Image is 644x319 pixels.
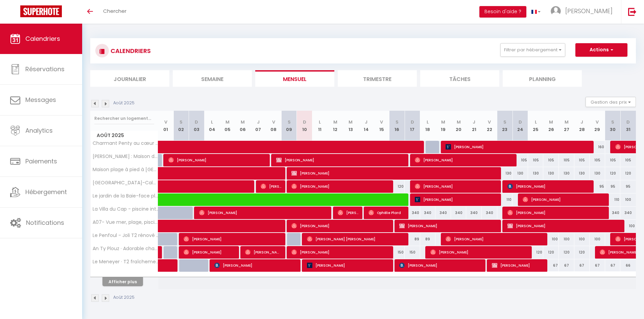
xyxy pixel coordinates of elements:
[611,119,614,125] abbr: S
[551,6,561,16] img: ...
[590,259,605,272] div: 67
[575,43,627,57] button: Actions
[380,119,383,125] abbr: V
[297,111,312,141] th: 10
[528,111,544,141] th: 25
[25,157,57,165] span: Paiements
[488,119,491,125] abbr: V
[415,180,498,193] span: [PERSON_NAME]
[92,141,159,146] span: Charmant Penty au cœur de [GEOGRAPHIC_DATA] à pied
[620,111,636,141] th: 31
[312,111,328,141] th: 11
[427,119,429,125] abbr: L
[605,154,621,166] div: 105
[389,246,405,259] div: 150
[528,167,544,180] div: 130
[328,111,343,141] th: 12
[473,119,475,125] abbr: J
[543,111,559,141] th: 26
[559,154,574,166] div: 105
[374,111,389,141] th: 15
[528,246,544,259] div: 120
[25,65,65,73] span: Réservations
[528,154,544,166] div: 105
[319,119,321,125] abbr: L
[451,207,467,219] div: 340
[338,206,358,219] span: [PERSON_NAME]
[158,111,174,141] th: 01
[435,207,451,219] div: 340
[457,119,461,125] abbr: M
[620,207,636,219] div: 340
[94,112,154,125] input: Rechercher un logement...
[590,167,605,180] div: 130
[291,246,390,259] span: [PERSON_NAME]
[590,141,605,153] div: 160
[164,119,167,125] abbr: V
[497,111,513,141] th: 23
[559,111,574,141] th: 27
[109,43,151,58] h3: CALENDRIERS
[291,180,390,193] span: [PERSON_NAME]
[574,233,590,245] div: 100
[503,119,506,125] abbr: S
[211,119,213,125] abbr: L
[543,167,559,180] div: 130
[25,188,67,196] span: Hébergement
[276,154,406,166] span: [PERSON_NAME]
[91,131,158,140] span: Août 2025
[235,111,251,141] th: 06
[396,119,399,125] abbr: S
[389,111,405,141] th: 16
[605,193,621,206] div: 110
[220,111,235,141] th: 05
[25,126,53,135] span: Analytics
[291,167,499,180] span: [PERSON_NAME]
[497,193,513,206] div: 110
[199,206,329,219] span: [PERSON_NAME]
[586,97,636,107] button: Gestion des prix
[251,111,266,141] th: 07
[92,193,159,198] span: Le jardin de la Baie-face plage du Trez & thalasso
[214,259,297,272] span: [PERSON_NAME]
[466,111,482,141] th: 21
[620,193,636,206] div: 100
[535,119,537,125] abbr: L
[596,119,599,125] abbr: V
[441,119,445,125] abbr: M
[343,111,359,141] th: 13
[549,119,553,125] abbr: M
[399,219,498,232] span: [PERSON_NAME]
[497,167,513,180] div: 130
[605,167,621,180] div: 120
[574,259,590,272] div: 67
[512,167,528,180] div: 130
[173,111,189,141] th: 02
[620,167,636,180] div: 120
[303,119,306,125] abbr: D
[261,180,281,193] span: [PERSON_NAME]
[543,259,559,272] div: 67
[92,207,159,212] span: La Villa du Cap - piscine intérieure - billard - flechettes
[590,154,605,166] div: 105
[90,70,169,87] li: Journalier
[482,207,497,219] div: 340
[365,119,367,125] abbr: J
[620,154,636,166] div: 105
[446,140,591,153] span: [PERSON_NAME]
[559,246,574,259] div: 120
[512,111,528,141] th: 24
[92,246,159,251] span: An Ty Plouz · Adorable chaumière [GEOGRAPHIC_DATA] à pied
[420,70,499,87] li: Tâches
[574,246,590,259] div: 120
[25,96,56,104] span: Messages
[25,34,60,43] span: Calendriers
[580,119,583,125] abbr: J
[466,207,482,219] div: 340
[415,154,513,166] span: [PERSON_NAME]
[512,154,528,166] div: 105
[605,259,621,272] div: 67
[307,233,405,245] span: [PERSON_NAME] [PERSON_NAME]
[92,167,159,172] span: Maison plage à pied à [GEOGRAPHIC_DATA]
[349,119,353,125] abbr: M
